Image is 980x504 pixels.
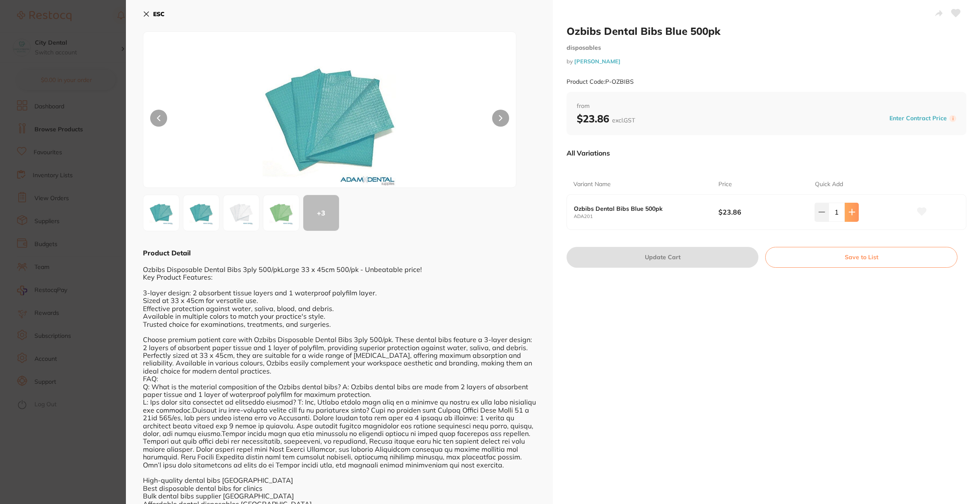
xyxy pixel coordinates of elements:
[577,112,635,125] b: $23.86
[577,102,956,110] span: from
[143,7,165,21] button: ESC
[567,247,758,267] button: Update Cart
[574,58,621,65] a: [PERSON_NAME]
[567,25,966,37] h2: Ozbibs Dental Bibs Blue 500pk
[574,205,704,212] b: Ozbibs Dental Bibs Blue 500pk
[567,149,610,157] p: All Variations
[612,116,635,124] span: excl. GST
[567,44,966,51] small: disposables
[266,198,296,228] img: MTIuanBn
[815,180,843,189] p: Quick Add
[949,115,956,122] label: i
[303,195,339,231] div: + 3
[567,58,966,65] small: by
[574,214,718,219] small: ADA201
[143,249,191,257] b: Product Detail
[718,180,732,189] p: Price
[153,10,165,18] b: ESC
[765,247,957,267] button: Save to List
[226,198,256,228] img: MTAuanBn
[218,53,441,187] img: T1pCSUJTLmpwZw
[303,195,339,231] button: +3
[718,207,805,217] b: $23.86
[887,114,949,122] button: Enter Contract Price
[186,198,217,228] img: MS5qcGc
[146,198,177,228] img: T1pCSUJTLmpwZw
[573,180,611,189] p: Variant Name
[567,78,634,85] small: Product Code: P-OZBIBS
